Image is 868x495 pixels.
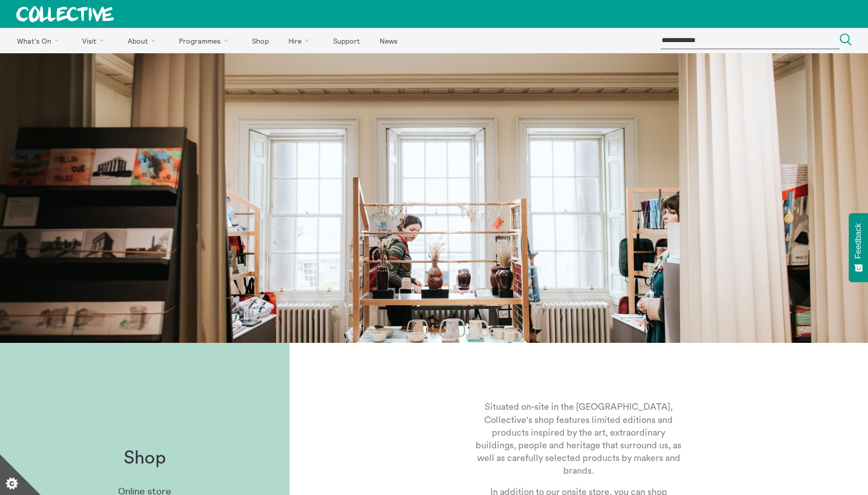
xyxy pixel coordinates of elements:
a: Hire [280,28,322,53]
a: What's On [8,28,71,53]
a: About [119,28,168,53]
a: Visit [74,28,117,53]
a: Support [324,28,369,53]
a: Programmes [170,28,241,53]
p: Situated on-site in the [GEOGRAPHIC_DATA], Collective's shop features limited editions and produc... [474,401,683,477]
a: Shop [243,28,277,53]
button: Feedback - Show survey [849,213,868,282]
h1: Shop [124,448,166,469]
a: News [371,28,406,53]
span: Feedback [854,223,863,259]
